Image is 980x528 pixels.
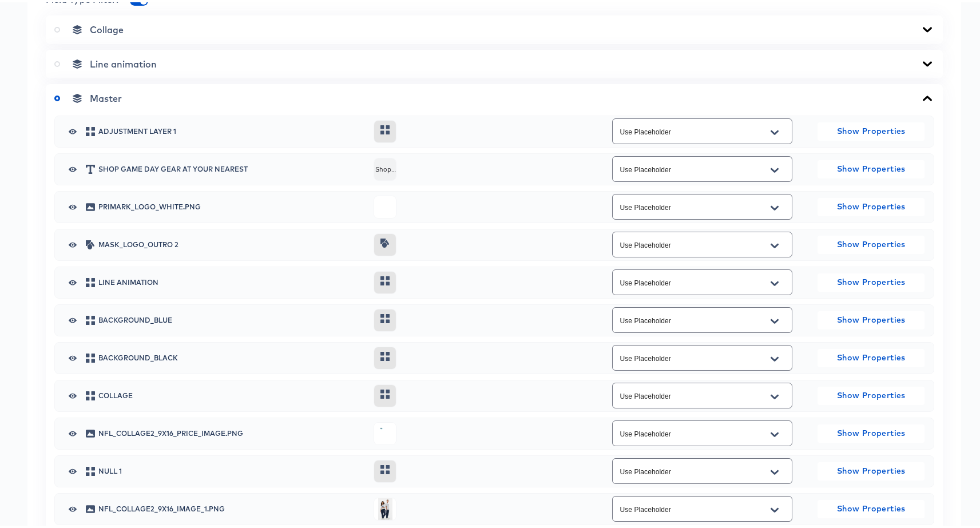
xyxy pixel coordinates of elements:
span: Collage [90,22,124,33]
span: Line animation [98,277,365,284]
span: Background_black [98,352,365,359]
span: Show Properties [822,122,920,136]
button: Show Properties [818,196,925,214]
span: Show Properties [822,273,920,287]
span: Show Properties [822,462,920,476]
span: nfl_collage2_9x16_price_image.png [98,428,365,435]
button: Show Properties [818,309,925,327]
button: Show Properties [818,460,925,478]
span: collage [98,390,365,397]
button: Show Properties [818,384,925,403]
button: Open [766,348,783,366]
span: Show Properties [822,235,920,249]
span: Show Properties [822,348,920,363]
button: Show Properties [818,271,925,289]
button: Open [766,121,783,140]
button: Open [766,272,783,291]
span: Null 1 [98,466,365,473]
span: Show Properties [822,160,920,174]
button: Open [766,423,783,442]
button: Open [766,235,783,253]
button: Open [766,499,783,517]
span: Show Properties [822,197,920,212]
span: Show Properties [822,424,920,438]
span: Background_blue [98,315,365,321]
button: Open [766,310,783,328]
button: Show Properties [818,347,925,365]
button: Show Properties [818,498,925,516]
button: Show Properties [818,233,925,252]
button: Open [766,461,783,479]
button: Show Properties [818,120,925,138]
button: Open [766,386,783,404]
span: Show Properties [822,311,920,325]
span: Shop GAME DAY GEAR at your nearest [98,164,365,170]
span: Mask_logo_outro 2 [98,239,365,246]
span: Show Properties [822,386,920,400]
button: Show Properties [818,422,925,440]
button: Open [766,159,783,177]
span: Shop GAME DAY GEAR at your nearest [374,156,397,178]
span: Master [90,90,122,102]
button: Open [766,197,783,215]
span: Line animation [90,56,157,68]
button: Show Properties [818,158,925,176]
span: Adjustment Layer 1 [98,126,365,133]
span: Show Properties [822,499,920,514]
span: primark_logo_white.png [98,201,365,208]
span: nfl_collage2_9x16_image_1.png [98,503,365,510]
